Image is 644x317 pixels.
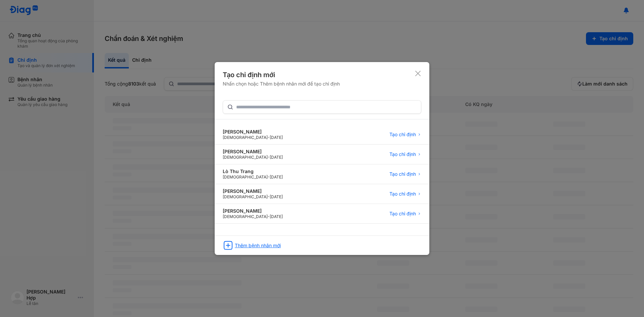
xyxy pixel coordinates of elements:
[389,211,416,217] span: Tạo chỉ định
[235,243,281,249] div: Thêm bệnh nhân mới
[270,194,283,199] span: [DATE]
[223,194,268,199] span: [DEMOGRAPHIC_DATA]
[223,149,283,155] div: [PERSON_NAME]
[268,194,270,199] span: -
[268,174,270,179] span: -
[270,135,283,140] span: [DATE]
[223,135,268,140] span: [DEMOGRAPHIC_DATA]
[270,214,283,219] span: [DATE]
[389,131,416,138] span: Tạo chỉ định
[223,168,283,174] div: Lò Thu Trang
[389,191,416,197] span: Tạo chỉ định
[270,174,283,179] span: [DATE]
[223,174,268,179] span: [DEMOGRAPHIC_DATA]
[389,171,416,177] span: Tạo chỉ định
[389,151,416,157] span: Tạo chỉ định
[268,214,270,219] span: -
[223,70,340,80] div: Tạo chỉ định mới
[268,135,270,140] span: -
[223,214,268,219] span: [DEMOGRAPHIC_DATA]
[223,81,340,87] div: Nhấn chọn hoặc Thêm bệnh nhân mới để tạo chỉ định
[223,188,283,194] div: [PERSON_NAME]
[223,155,268,160] span: [DEMOGRAPHIC_DATA]
[270,155,283,160] span: [DATE]
[223,208,283,214] div: [PERSON_NAME]
[223,129,283,135] div: [PERSON_NAME]
[268,155,270,160] span: -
